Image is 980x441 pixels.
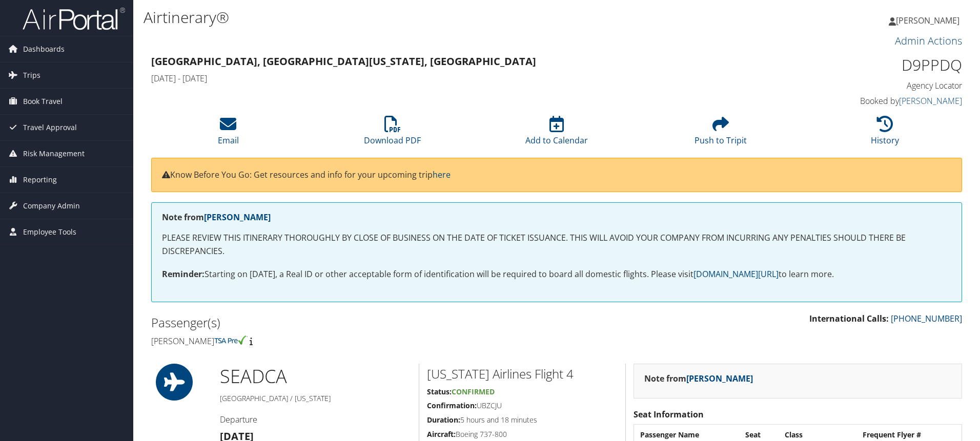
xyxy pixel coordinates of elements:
[144,7,695,28] h1: Airtinerary®
[220,393,411,404] h5: [GEOGRAPHIC_DATA] / [US_STATE]
[686,373,753,384] a: [PERSON_NAME]
[151,314,549,331] h2: Passenger(s)
[427,387,452,396] strong: Status:
[23,141,85,166] span: Risk Management
[634,409,704,420] strong: Seat Information
[220,414,411,425] h4: Departure
[427,401,477,410] strong: Confirmation:
[151,54,536,68] strong: [GEOGRAPHIC_DATA], [GEOGRAPHIC_DATA] [US_STATE], [GEOGRAPHIC_DATA]
[809,313,889,324] strong: International Calls:
[220,364,411,389] h1: SEA DCA
[23,167,57,193] span: Reporting
[162,232,951,258] p: PLEASE REVIEW THIS ITINERARY THOROUGHLY BY CLOSE OF BUSINESS ON THE DATE OF TICKET ISSUANCE. THIS...
[23,193,80,219] span: Company Admin
[644,373,753,384] strong: Note from
[162,169,951,182] p: Know Before You Go: Get resources and info for your upcoming trip
[23,115,77,140] span: Travel Approval
[23,89,63,114] span: Book Travel
[364,121,421,146] a: Download PDF
[162,268,205,280] strong: Reminder:
[23,219,76,245] span: Employee Tools
[899,95,962,107] a: [PERSON_NAME]
[771,80,962,91] h4: Agency Locator
[204,212,271,223] a: [PERSON_NAME]
[895,34,962,48] a: Admin Actions
[427,429,456,439] strong: Aircraft:
[427,429,618,439] h5: Boeing 737-800
[695,121,747,146] a: Push to Tripit
[162,268,951,281] p: Starting on [DATE], a Real ID or other acceptable form of identification will be required to boar...
[427,415,460,425] strong: Duration:
[896,15,959,26] span: [PERSON_NAME]
[871,121,899,146] a: History
[214,335,248,345] img: tsa-precheck.png
[23,7,125,31] img: airportal-logo.png
[427,401,618,411] h5: UBZCJU
[23,36,65,62] span: Dashboards
[452,387,495,396] span: Confirmed
[771,54,962,76] h1: D9PPDQ
[151,335,549,347] h4: [PERSON_NAME]
[891,313,962,324] a: [PHONE_NUMBER]
[433,169,451,180] a: here
[889,5,970,36] a: [PERSON_NAME]
[693,268,779,280] a: [DOMAIN_NAME][URL]
[23,62,40,88] span: Trips
[427,415,618,425] h5: 5 hours and 18 minutes
[525,121,588,146] a: Add to Calendar
[162,212,271,223] strong: Note from
[427,365,618,383] h2: [US_STATE] Airlines Flight 4
[151,73,756,84] h4: [DATE] - [DATE]
[218,121,239,146] a: Email
[771,95,962,107] h4: Booked by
